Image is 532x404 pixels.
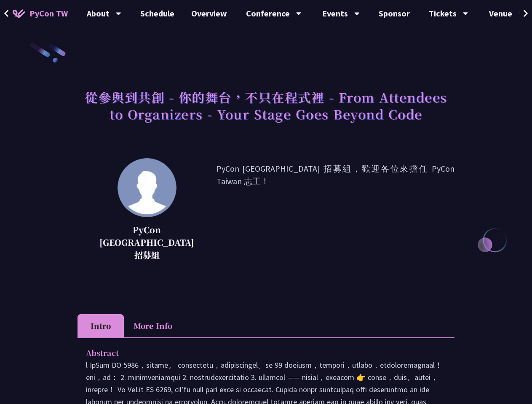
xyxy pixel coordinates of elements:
img: Home icon of PyCon TW 2025 [13,9,25,18]
img: PyCon Taiwan 招募組 [118,158,176,217]
p: Abstract [86,347,429,359]
h1: 從參與到共創 - 你的舞台，不只在程式裡 - From Attendees to Organizers - Your Stage Goes Beyond Code [78,84,454,127]
li: More Info [124,314,182,337]
a: PyCon TW [4,3,76,24]
p: PyCon [GEOGRAPHIC_DATA] 招募組，歡迎各位來擔任 PyCon Taiwan 志工！ [217,162,454,264]
p: PyCon [GEOGRAPHIC_DATA] 招募組 [99,224,195,261]
li: Intro [78,314,124,337]
span: PyCon TW [29,7,68,20]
